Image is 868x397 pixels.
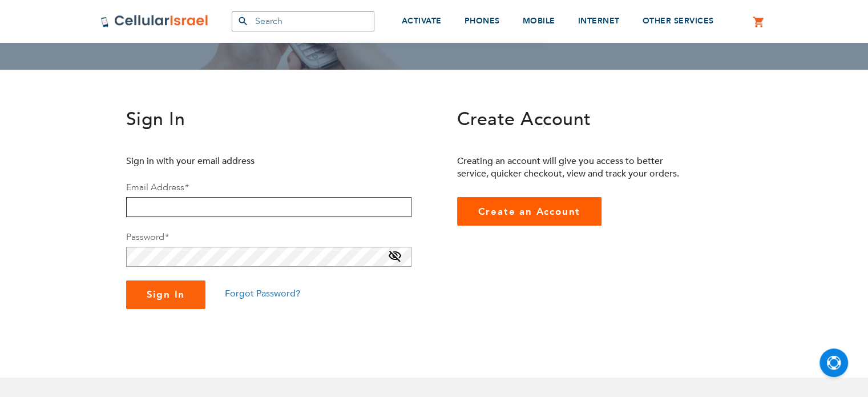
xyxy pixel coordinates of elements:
label: Password [126,231,168,243]
span: Sign In [126,107,185,132]
input: Email [126,197,411,217]
span: PHONES [465,15,500,26]
span: ACTIVATE [402,15,442,26]
span: INTERNET [578,15,620,26]
p: Sign in with your email address [126,155,357,167]
a: Forgot Password? [225,287,300,300]
span: Sign In [147,288,185,301]
span: MOBILE [523,15,555,26]
button: Sign In [126,280,206,309]
p: Creating an account will give you access to better service, quicker checkout, view and track your... [457,155,688,180]
span: OTHER SERVICES [643,15,714,26]
a: Create an Account [457,197,602,226]
span: Create Account [457,107,591,132]
span: Create an Account [478,205,581,218]
input: Search [232,11,374,31]
img: Cellular Israel Logo [100,14,209,28]
label: Email Address [126,181,188,194]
